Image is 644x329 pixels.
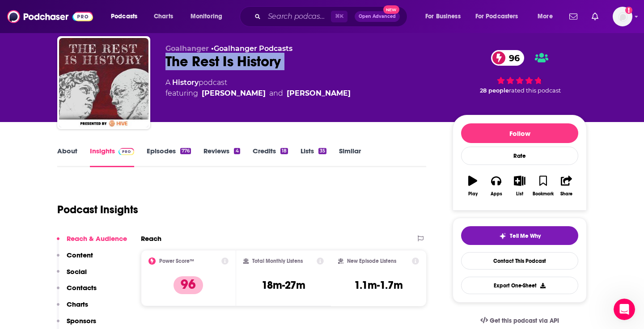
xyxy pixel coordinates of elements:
[355,11,400,22] button: Open AdvancedNew
[555,170,578,202] button: Share
[625,7,632,14] svg: Add a profile image
[280,148,288,154] div: 18
[508,170,531,202] button: List
[57,300,88,316] button: Charts
[614,299,635,320] iframe: Intercom live chat
[533,191,554,197] div: Bookmark
[67,300,88,308] p: Charts
[425,10,461,23] span: For Business
[105,9,149,24] button: open menu
[566,9,581,24] a: Show notifications dropdown
[57,234,127,251] button: Reach & Audience
[57,251,93,267] button: Content
[470,9,531,24] button: open menu
[234,148,240,154] div: 4
[147,147,191,167] a: Episodes776
[491,191,502,197] div: Apps
[354,278,403,292] h3: 1.1m-1.7m
[148,9,178,24] a: Charts
[516,191,523,197] div: List
[484,170,508,202] button: Apps
[491,50,524,66] a: 96
[141,234,161,243] h2: Reach
[67,234,127,243] p: Reach & Audience
[57,283,97,300] button: Contacts
[172,78,199,87] a: History
[461,170,484,202] button: Play
[191,10,222,23] span: Monitoring
[57,267,87,284] button: Social
[461,226,578,245] button: tell me why sparkleTell Me Why
[510,232,541,240] span: Tell Me Why
[165,77,351,99] div: A podcast
[347,258,396,264] h2: New Episode Listens
[154,10,173,23] span: Charts
[248,6,416,27] div: Search podcasts, credits, & more...
[264,9,331,24] input: Search podcasts, credits, & more...
[490,317,559,325] span: Get this podcast via API
[59,38,148,127] img: The Rest Is History
[531,170,555,202] button: Bookmark
[588,9,602,24] a: Show notifications dropdown
[203,147,240,167] a: Reviews4
[165,44,209,53] span: Goalhanger
[538,10,553,23] span: More
[119,148,134,155] img: Podchaser Pro
[67,267,87,276] p: Social
[318,148,326,154] div: 35
[560,191,572,197] div: Share
[613,7,632,26] button: Show profile menu
[159,258,194,264] h2: Power Score™
[67,316,96,325] p: Sponsors
[253,147,288,167] a: Credits18
[111,10,137,23] span: Podcasts
[7,8,93,25] img: Podchaser - Follow, Share and Rate Podcasts
[165,88,351,99] span: featuring
[480,87,509,94] span: 28 people
[269,88,283,99] span: and
[57,203,138,216] h1: Podcast Insights
[500,50,524,66] span: 96
[67,283,97,292] p: Contacts
[453,44,587,100] div: 96 28 peoplerated this podcast
[359,14,396,19] span: Open Advanced
[90,147,134,167] a: InsightsPodchaser Pro
[174,276,203,294] p: 96
[180,148,191,154] div: 776
[383,5,399,14] span: New
[301,147,326,167] a: Lists35
[613,7,632,26] span: Logged in as anyalola
[262,278,305,292] h3: 18m-27m
[184,9,234,24] button: open menu
[613,7,632,26] img: User Profile
[531,9,564,24] button: open menu
[461,277,578,294] button: Export One-Sheet
[214,44,292,53] a: Goalhanger Podcasts
[202,88,266,99] a: Dominic Sandbrook
[287,88,351,99] a: Tom Holland
[499,232,506,240] img: tell me why sparkle
[339,147,361,167] a: Similar
[468,191,478,197] div: Play
[211,44,292,53] span: •
[419,9,472,24] button: open menu
[252,258,303,264] h2: Total Monthly Listens
[461,123,578,143] button: Follow
[461,252,578,270] a: Contact This Podcast
[475,10,518,23] span: For Podcasters
[509,87,561,94] span: rated this podcast
[331,11,347,22] span: ⌘ K
[461,147,578,165] div: Rate
[67,251,93,259] p: Content
[57,147,77,167] a: About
